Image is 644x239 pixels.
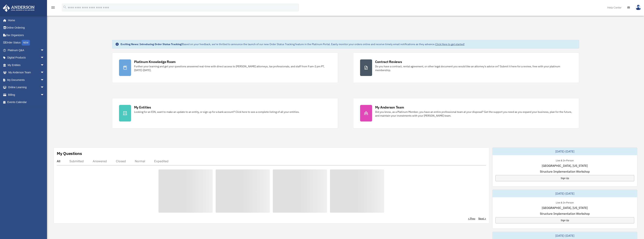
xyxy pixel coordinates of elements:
[3,76,50,84] a: My Documentsarrow_drop_down
[375,105,404,110] div: My Anderson Team
[375,110,572,118] div: Did you know, as a Platinum Member, you have an entire professional team at your disposal? Get th...
[69,159,84,163] div: Submitted
[116,159,126,163] div: Closed
[134,110,300,114] div: Looking for an EIN, want to make an update to an entity, or sign up for a bank account? Click her...
[40,61,48,69] span: arrow_drop_down
[3,46,50,54] a: Platinum Q&Aarrow_drop_down
[154,159,168,163] div: Expedited
[3,99,50,106] a: Events Calendar
[492,148,637,155] div: [DATE]-[DATE]
[57,159,60,163] div: All
[553,200,577,204] div: Live & In-Person
[435,42,465,46] a: Click Here to get started!
[134,59,176,64] div: Platinum Knowledge Room
[134,105,151,110] div: My Entities
[553,158,577,162] div: Live & In-Person
[3,54,50,61] a: Digital Productsarrow_drop_down
[40,84,48,91] span: arrow_drop_down
[353,52,579,83] a: Contract Reviews Do you have a contract, rental agreement, or other legal document you would like...
[63,5,67,9] i: search
[135,159,145,163] div: Normal
[495,217,634,223] a: Sign Up
[40,54,48,62] span: arrow_drop_down
[375,59,402,64] div: Contract Reviews
[51,7,55,10] a: menu
[134,64,331,72] div: Further your learning and get your questions answered real-time with direct access to [PERSON_NAM...
[542,163,588,168] span: [GEOGRAPHIC_DATA], [US_STATE]
[3,39,50,47] a: Order StatusNEW
[542,206,588,210] span: [GEOGRAPHIC_DATA], [US_STATE]
[40,46,48,54] span: arrow_drop_down
[540,169,590,174] span: Structure Implementation Workshop
[468,217,475,220] a: < Prev
[51,5,55,10] i: menu
[3,24,50,32] a: Online Ordering
[121,42,465,46] div: Based on your feedback, we're thrilled to announce the launch of our new Order Status Tracking fe...
[636,5,641,10] img: User Pic
[112,98,338,128] a: My Entities Looking for an EIN, want to make an update to an entity, or sign up for a bank accoun...
[40,91,48,99] span: arrow_drop_down
[353,98,579,128] a: My Anderson Team Did you know, as a Platinum Member, you have an entire professional team at your...
[112,52,338,83] a: Platinum Knowledge Room Further your learning and get your questions answered real-time with dire...
[93,159,107,163] div: Answered
[3,69,50,76] a: My Anderson Teamarrow_drop_down
[3,61,50,69] a: My Entitiesarrow_drop_down
[2,5,36,12] img: Anderson Advisors Platinum Portal
[3,17,48,24] a: Home
[40,76,48,84] span: arrow_drop_down
[22,40,30,46] div: NEW
[3,31,50,39] a: Tax Organizers
[3,91,50,99] a: Billingarrow_drop_down
[540,211,590,216] span: Structure Implementation Workshop
[3,84,50,91] a: Online Learningarrow_drop_down
[40,69,48,77] span: arrow_drop_down
[495,175,634,181] a: Sign Up
[492,190,637,197] div: [DATE]-[DATE]
[121,42,182,46] strong: Exciting News: Introducing Order Status Tracking!
[57,151,82,156] div: My Questions
[375,64,572,72] div: Do you have a contract, rental agreement, or other legal document you would like an attorney's ad...
[478,217,486,220] a: Next >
